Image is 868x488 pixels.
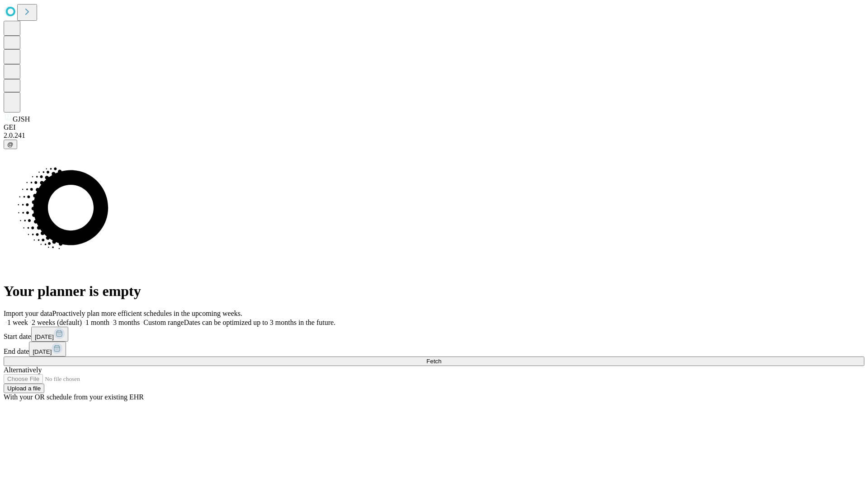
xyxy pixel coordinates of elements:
span: 2 weeks (default) [32,319,82,326]
span: Fetch [426,358,441,365]
div: End date [4,342,864,357]
span: 1 month [85,319,109,326]
button: @ [4,140,17,149]
span: Custom range [143,319,184,326]
span: GJSH [13,115,30,123]
button: [DATE] [31,327,68,342]
span: Import your data [4,310,52,317]
span: 1 week [7,319,28,326]
span: @ [7,141,14,148]
div: GEI [4,123,864,131]
span: With your OR schedule from your existing EHR [4,393,144,401]
button: Fetch [4,357,864,366]
span: [DATE] [35,333,54,340]
span: 3 months [113,319,140,326]
button: Upload a file [4,384,44,393]
div: Start date [4,327,864,342]
h1: Your planner is empty [4,283,864,300]
span: Proactively plan more efficient schedules in the upcoming weeks. [52,310,242,317]
span: Dates can be optimized up to 3 months in the future. [184,319,335,326]
button: [DATE] [29,342,66,357]
span: Alternatively [4,366,42,374]
span: [DATE] [33,348,52,355]
div: 2.0.241 [4,131,864,140]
